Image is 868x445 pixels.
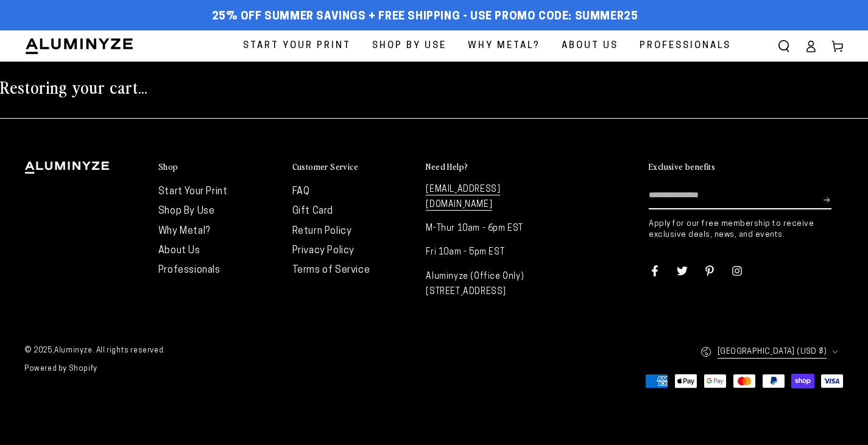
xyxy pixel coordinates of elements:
[158,206,215,216] a: Shop By Use
[468,38,540,54] span: Why Metal?
[292,265,370,275] a: Terms of Service
[158,265,221,275] a: Professionals
[426,161,468,172] h2: Need Help?
[718,345,827,359] span: [GEOGRAPHIC_DATA] (USD $)
[426,221,548,236] p: M-Thur 10am - 6pm EST
[24,365,97,373] a: Powered by Shopify
[363,30,456,61] a: Shop By Use
[292,246,355,256] a: Privacy Policy
[234,30,360,61] a: Start Your Print
[771,33,797,60] summary: Search our site
[426,245,548,260] p: Fri 10am - 5pm EST
[24,342,434,360] small: © 2025, . All rights reserved.
[292,161,358,172] h2: Customer Service
[54,347,92,354] a: Aluminyze
[824,182,831,219] button: Subscribe
[158,246,200,256] a: About Us
[426,161,548,173] summary: Need Help?
[372,38,446,54] span: Shop By Use
[212,10,638,24] span: 25% off Summer Savings + Free Shipping - Use Promo Code: SUMMER25
[24,37,134,55] img: Aluminyze
[649,161,715,172] h2: Exclusive benefits
[243,38,351,54] span: Start Your Print
[158,226,210,236] a: Why Metal?
[552,30,627,61] a: About Us
[292,206,333,216] a: Gift Card
[649,219,844,240] p: Apply for our free membership to receive exclusive deals, news, and events.
[158,161,280,173] summary: Shop
[649,161,844,173] summary: Exclusive benefits
[630,30,740,61] a: Professionals
[292,161,414,173] summary: Customer Service
[292,226,352,236] a: Return Policy
[158,161,178,172] h2: Shop
[562,38,618,54] span: About Us
[459,30,549,61] a: Why Metal?
[426,185,500,211] a: [EMAIL_ADDRESS][DOMAIN_NAME]
[640,38,731,54] span: Professionals
[292,187,310,197] a: FAQ
[426,269,548,300] p: Aluminyze (Office Only) [STREET_ADDRESS]
[158,187,228,197] a: Start Your Print
[700,338,844,365] button: [GEOGRAPHIC_DATA] (USD $)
